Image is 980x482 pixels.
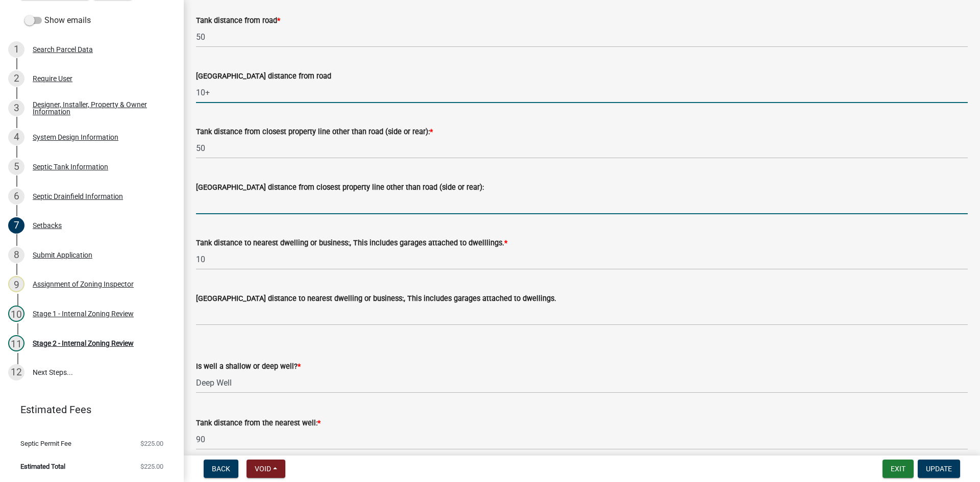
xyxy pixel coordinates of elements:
label: Tank distance from closest property line other than road (side or rear): [196,129,433,136]
div: Assignment of Zoning Inspector [33,281,134,288]
div: Require User [33,75,72,82]
div: Search Parcel Data [33,46,93,53]
div: 7 [8,217,24,234]
button: Update [918,460,960,478]
div: Stage 1 - Internal Zoning Review [33,310,134,317]
div: Designer, Installer, Property & Owner Information [33,101,167,115]
div: System Design Information [33,134,118,141]
span: Back [212,465,230,473]
div: 6 [8,188,24,205]
div: 8 [8,247,24,263]
label: Tank distance to nearest dwelling or business:, This includes garages attached to dwelllings. [196,240,507,247]
div: 12 [8,364,24,380]
button: Back [204,460,238,478]
div: 3 [8,100,24,116]
div: 4 [8,129,24,145]
span: Estimated Total [20,463,65,470]
span: Void [255,465,271,473]
label: Show emails [24,14,91,27]
label: [GEOGRAPHIC_DATA] distance to nearest dwelling or business:, This includes garages attached to dw... [196,295,556,302]
a: Estimated Fees [8,399,167,420]
div: Septic Drainfield Information [33,193,123,200]
div: Submit Application [33,251,92,259]
span: Septic Permit Fee [20,440,71,447]
div: 5 [8,159,24,175]
span: Update [926,465,952,473]
span: $225.00 [140,463,163,470]
button: Void [247,460,285,478]
button: Exit [883,460,914,478]
div: Stage 2 - Internal Zoning Review [33,340,134,347]
label: Is well a shallow or deep well? [196,363,301,370]
div: Septic Tank Information [33,163,108,170]
label: Tank distance from the nearest well: [196,420,321,427]
div: 2 [8,70,24,87]
div: 11 [8,335,24,351]
span: $225.00 [140,440,163,447]
div: 10 [8,306,24,322]
label: Tank distance from road [196,17,280,24]
div: 1 [8,41,24,58]
div: 9 [8,276,24,292]
div: Setbacks [33,222,62,229]
label: [GEOGRAPHIC_DATA] distance from closest property line other than road (side or rear): [196,184,484,191]
label: [GEOGRAPHIC_DATA] distance from road [196,73,331,80]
